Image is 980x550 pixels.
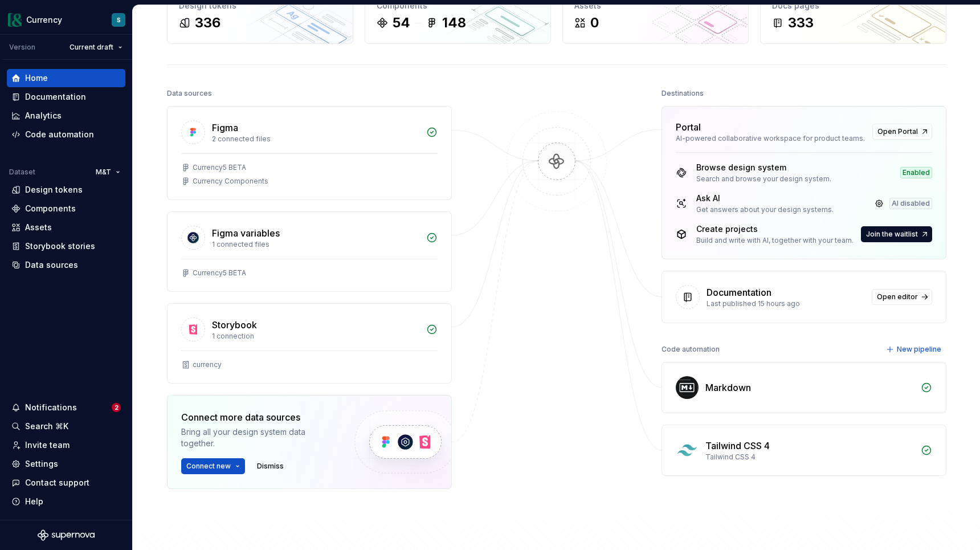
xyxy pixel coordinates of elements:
div: Version [9,43,35,52]
a: Settings [7,455,125,473]
div: 54 [393,14,410,32]
div: Contact support [25,477,89,488]
div: 336 [195,14,220,32]
div: Tailwind CSS 4 [705,439,770,453]
div: Currency5 BETA [193,163,246,172]
button: Notifications2 [7,398,125,417]
div: 1 connected files [212,240,419,249]
button: Dismiss [252,458,289,474]
div: Ask AI [696,193,834,204]
button: Current draft [64,39,128,55]
div: Bring all your design system data together. [181,426,335,449]
div: Markdown [705,381,751,394]
a: Join the waitlist [861,226,932,242]
div: Currency5 BETA [193,268,246,278]
div: Search and browse your design system. [696,174,831,184]
div: Currency Components [193,177,268,186]
div: AI disabled [889,198,932,209]
div: Build and write with AI, together with your team. [696,236,854,245]
a: Storybook1 connectioncurrency [167,303,452,384]
div: Dataset [9,168,35,177]
a: Code automation [7,125,125,144]
div: Home [25,72,48,84]
div: Design tokens [25,184,83,195]
a: Components [7,199,125,218]
div: Destinations [661,85,704,101]
div: 148 [442,14,466,32]
a: Figma2 connected filesCurrency5 BETACurrency Components [167,106,452,200]
span: Current draft [70,43,113,52]
span: New pipeline [897,345,941,354]
button: Search ⌘K [7,417,125,435]
button: Connect new [181,458,245,474]
div: 0 [590,14,599,32]
div: Search ⌘K [25,421,68,432]
a: Figma variables1 connected filesCurrency5 BETA [167,211,452,292]
a: Assets [7,218,125,237]
a: Invite team [7,436,125,454]
a: Home [7,69,125,87]
div: Settings [25,458,58,470]
div: Create projects [696,223,854,235]
button: Help [7,492,125,511]
a: Analytics [7,107,125,125]
a: Data sources [7,256,125,274]
a: Open Portal [872,124,932,140]
span: Open Portal [877,127,918,136]
button: M&T [91,164,125,180]
div: Notifications [25,402,77,413]
span: Dismiss [257,462,284,471]
div: AI-powered collaborative workspace for product teams. [676,134,865,143]
span: M&T [96,168,111,177]
div: Connect more data sources [181,410,335,424]
div: Storybook stories [25,241,95,252]
div: Enabled [900,167,932,178]
a: Storybook stories [7,237,125,255]
span: 2 [112,403,121,412]
div: Invite team [25,439,70,451]
div: Documentation [25,91,86,103]
div: Figma [212,121,238,135]
div: Code automation [25,129,94,140]
div: Tailwind CSS 4 [705,453,914,462]
div: Portal [676,120,701,134]
div: Assets [25,222,52,233]
div: Documentation [707,286,771,299]
button: CurrencyS [2,7,130,32]
div: currency [193,360,222,369]
div: Get answers about your design systems. [696,205,834,214]
span: Connect new [186,462,231,471]
div: Figma variables [212,226,280,240]
a: Design tokens [7,181,125,199]
button: Contact support [7,474,125,492]
div: 1 connection [212,332,419,341]
img: 77b064d8-59cc-4dbd-8929-60c45737814c.png [8,13,22,27]
div: Data sources [167,85,212,101]
div: Currency [26,14,62,26]
div: S [117,15,121,25]
a: Documentation [7,88,125,106]
svg: Supernova Logo [38,529,95,541]
div: 333 [788,14,814,32]
div: Code automation [661,341,720,357]
div: Components [25,203,76,214]
button: New pipeline [883,341,946,357]
span: Join the waitlist [866,230,918,239]
a: Open editor [872,289,932,305]
div: Help [25,496,43,507]
div: Last published 15 hours ago [707,299,865,308]
span: Open editor [877,292,918,302]
div: Browse design system [696,162,831,173]
div: 2 connected files [212,135,419,144]
div: Data sources [25,259,78,271]
div: Analytics [25,110,62,121]
div: Storybook [212,318,257,332]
